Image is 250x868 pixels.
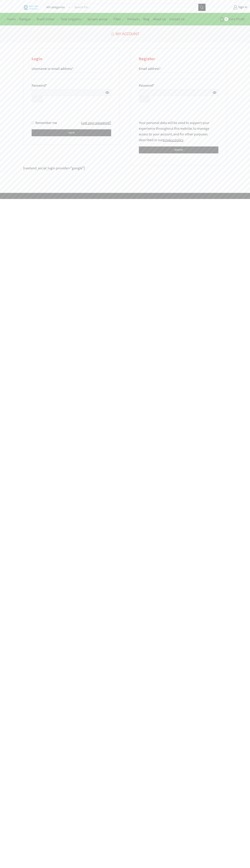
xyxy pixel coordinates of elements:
a: Drip Irrigation [59,15,86,23]
a: Sign in [211,4,247,11]
p: [nextend_social_login provider=”google”] [23,165,227,171]
a: Home [5,15,18,23]
label: Password [32,83,47,88]
input: Search for... [73,4,198,11]
a: Brush Cutter [35,15,59,23]
iframe: reCAPTCHA [32,106,86,120]
span: My Account [115,30,139,38]
h2: Register [139,56,219,62]
h2: Login [32,56,111,62]
iframe: reCAPTCHA [139,106,193,120]
button: Search button [198,4,206,11]
a: Filter [112,15,125,23]
a: Blog [142,15,151,23]
button: Show password [139,96,150,103]
p: Your personal data will be used to support your experience throughout this website, to manage acc... [139,120,219,143]
span: ₹ [236,16,238,22]
label: Password [139,83,154,88]
button: Show password [32,96,43,103]
span: Remember me [35,120,57,126]
input: Remember me [32,122,34,124]
button: Log in [32,129,111,136]
a: Lost your password? [81,120,111,126]
a: Raingun [18,15,35,23]
span: Cart [228,17,235,22]
a: privacy policy [163,137,183,143]
bdi: 0.00 [236,16,245,22]
a: Products [125,15,142,23]
a: About Us [151,15,168,23]
span: 0 [224,17,228,21]
a: Contact Us [168,15,187,23]
label: Username or email address [32,66,73,72]
a: 0 Cart ₹0.00 [209,16,245,23]
a: Sprayer pump [86,15,112,23]
label: Email address [139,66,161,72]
span: Sign in [237,5,247,10]
button: Register [139,146,219,153]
